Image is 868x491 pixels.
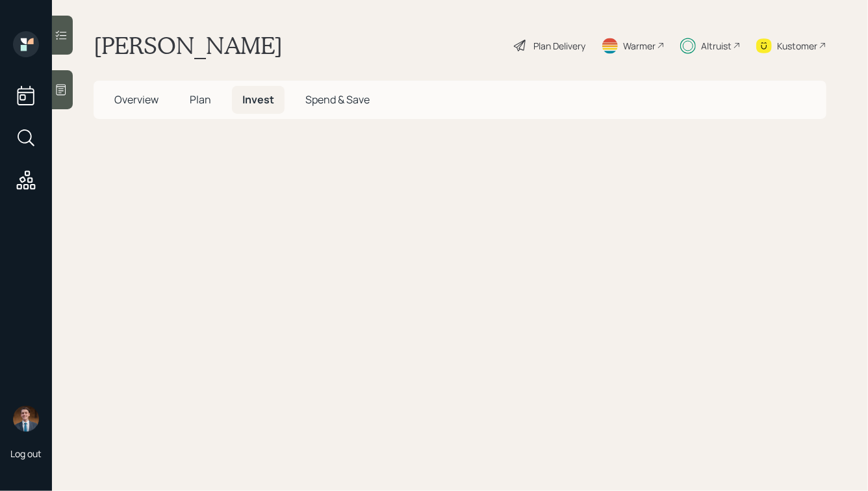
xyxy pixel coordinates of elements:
div: Warmer [623,39,656,53]
h1: [PERSON_NAME] [94,31,283,60]
div: Log out [10,447,42,460]
div: Kustomer [777,39,817,53]
div: Plan Delivery [533,39,585,53]
img: hunter_neumayer.jpg [13,406,39,432]
span: Plan [190,92,211,107]
span: Invest [242,92,274,107]
div: Altruist [701,39,732,53]
span: Overview [114,92,159,107]
span: Spend & Save [305,92,370,107]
